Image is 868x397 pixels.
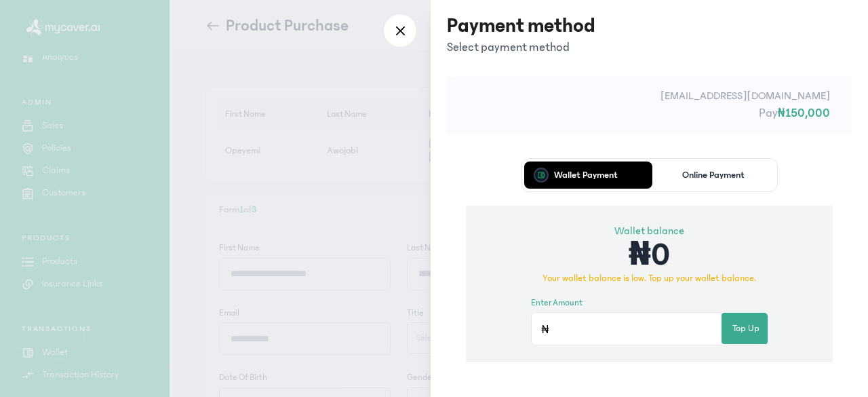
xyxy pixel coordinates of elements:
p: Wallet Payment [554,170,618,180]
p: [EMAIL_ADDRESS][DOMAIN_NAME] [469,88,830,104]
p: ₦0 [531,239,768,271]
p: Pay [469,104,830,123]
p: Your wallet balance is low. Top up your wallet balance. [531,271,768,286]
p: Online Payment [682,170,745,180]
button: Top Up [722,313,770,344]
button: Online Payment [652,162,775,189]
span: ₦150,000 [778,107,830,120]
span: Top Up [732,322,759,336]
label: Enter amount [531,297,583,310]
h3: Payment method [447,14,595,38]
button: Wallet Payment [524,162,647,189]
p: Select payment method [447,38,595,57]
p: Wallet balance [531,223,768,239]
